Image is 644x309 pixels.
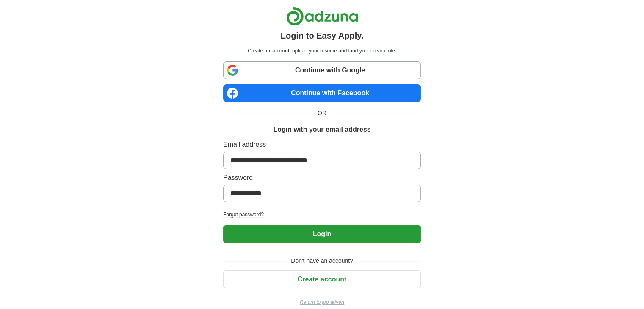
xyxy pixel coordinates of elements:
a: Continue with Facebook [223,84,421,102]
h1: Login with your email address [273,124,370,135]
a: Return to job advert [223,298,421,306]
button: Login [223,225,421,243]
label: Password [223,173,421,183]
h1: Login to Easy Apply. [281,29,364,42]
img: Adzuna logo [286,7,358,26]
span: Don't have an account? [286,257,358,265]
a: Forgot password? [223,211,421,218]
a: Create account [223,276,421,283]
span: OR [312,109,332,118]
a: Continue with Google [223,61,421,79]
p: Create an account, upload your resume and land your dream role. [225,47,419,55]
button: Create account [223,270,421,288]
label: Email address [223,140,421,150]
